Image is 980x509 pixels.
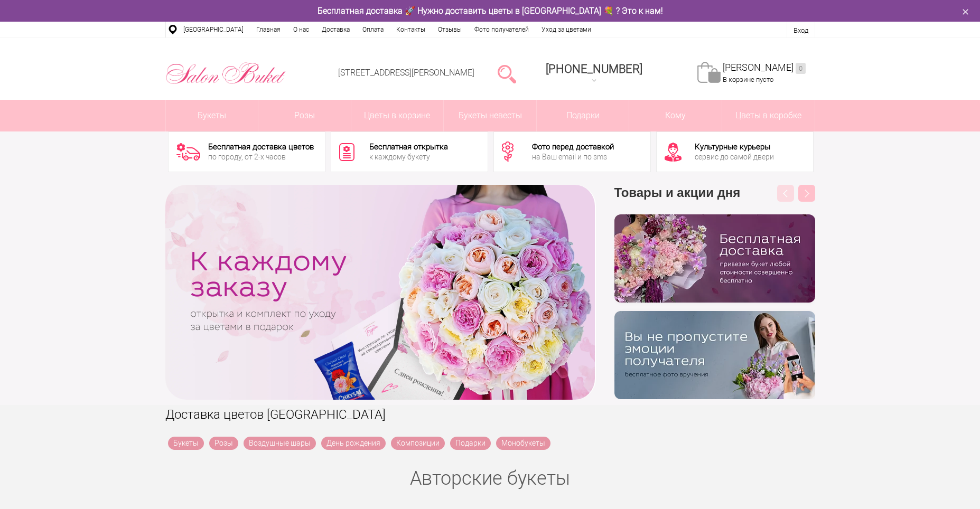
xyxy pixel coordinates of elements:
[539,59,649,89] a: [PHONE_NUMBER]
[614,185,815,214] h3: Товары и акции дня
[369,153,448,161] div: к каждому букету
[496,437,550,450] a: Монобукеты
[794,26,808,34] a: Вход
[369,143,448,151] div: Бесплатная открытка
[258,100,351,131] a: Розы
[614,214,815,303] img: hpaj04joss48rwypv6hbykmvk1dj7zyr.png.webp
[798,185,815,202] button: Next
[410,467,570,489] a: Авторские букеты
[250,22,287,37] a: Главная
[723,76,773,83] span: В корзине пусто
[537,100,629,131] a: Подарки
[546,62,642,76] span: [PHONE_NUMBER]
[168,437,204,450] a: Букеты
[390,22,432,37] a: Контакты
[165,405,815,424] h1: Доставка цветов [GEOGRAPHIC_DATA]
[244,437,316,450] a: Воздушные шары
[315,22,356,37] a: Доставка
[629,100,722,131] span: Кому
[321,437,386,450] a: День рождения
[450,437,491,450] a: Подарки
[166,100,258,131] a: Букеты
[391,437,445,450] a: Композиции
[532,153,614,161] div: на Ваш email и по sms
[356,22,390,37] a: Оплата
[209,437,238,450] a: Розы
[165,60,286,87] img: Цветы Нижний Новгород
[796,63,806,74] ins: 0
[695,153,774,161] div: сервис до самой двери
[532,143,614,151] div: Фото перед доставкой
[444,100,536,131] a: Букеты невесты
[338,68,474,78] a: [STREET_ADDRESS][PERSON_NAME]
[723,62,806,74] a: [PERSON_NAME]
[432,22,468,37] a: Отзывы
[351,100,444,131] a: Цветы в корзине
[208,153,314,161] div: по городу, от 2-х часов
[535,22,598,37] a: Уход за цветами
[722,100,815,131] a: Цветы в коробке
[468,22,535,37] a: Фото получателей
[157,5,823,16] div: Бесплатная доставка 🚀 Нужно доставить цветы в [GEOGRAPHIC_DATA] 💐 ? Это к нам!
[177,22,250,37] a: [GEOGRAPHIC_DATA]
[695,143,774,151] div: Культурные курьеры
[614,311,815,399] img: v9wy31nijnvkfycrkduev4dhgt9psb7e.png.webp
[287,22,315,37] a: О нас
[208,143,314,151] div: Бесплатная доставка цветов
